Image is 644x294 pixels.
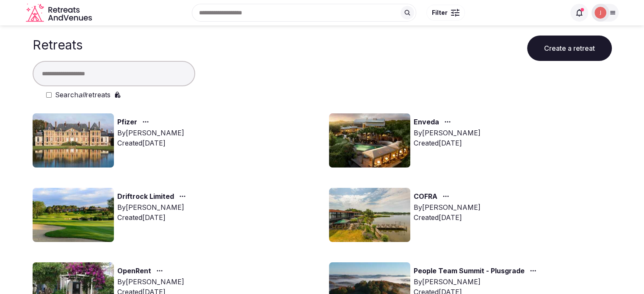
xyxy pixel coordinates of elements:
[33,188,114,242] img: Top retreat image for the retreat: Driftrock Limited
[329,188,410,242] img: Top retreat image for the retreat: COFRA
[33,37,83,52] h1: Retreats
[117,117,137,128] a: Pfizer
[414,191,437,202] a: COFRA
[414,202,481,212] div: By [PERSON_NAME]
[26,3,94,22] svg: Retreats and Venues company logo
[414,277,540,287] div: By [PERSON_NAME]
[414,138,481,148] div: Created [DATE]
[414,266,525,277] a: People Team Summit - Plusgrade
[414,117,439,128] a: Enveda
[527,36,612,61] button: Create a retreat
[117,266,151,277] a: OpenRent
[33,113,114,168] img: Top retreat image for the retreat: Pfizer
[78,91,86,99] em: all
[117,277,184,287] div: By [PERSON_NAME]
[117,202,189,212] div: By [PERSON_NAME]
[117,212,189,223] div: Created [DATE]
[117,138,184,148] div: Created [DATE]
[432,8,448,17] span: Filter
[26,3,94,22] a: Visit the homepage
[55,90,111,100] label: Search retreats
[117,128,184,138] div: By [PERSON_NAME]
[414,128,481,138] div: By [PERSON_NAME]
[414,212,481,223] div: Created [DATE]
[594,7,606,19] img: Joanna Asiukiewicz
[117,191,174,202] a: Driftrock Limited
[329,113,410,168] img: Top retreat image for the retreat: Enveda
[426,5,465,21] button: Filter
